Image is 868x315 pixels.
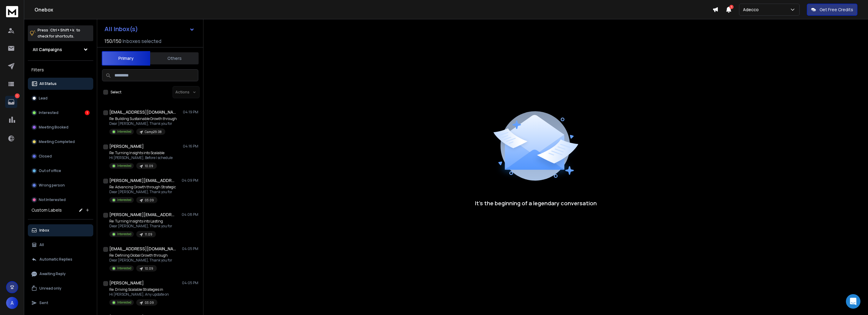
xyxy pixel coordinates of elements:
[28,107,93,119] button: Interested1
[109,116,177,121] p: Re: Building Sustainable Growth through
[109,185,176,190] p: Re: Advancing Growth through Strategic
[117,266,131,271] p: Interested
[39,139,75,144] p: Meeting Completed
[6,297,18,309] button: A
[117,300,131,305] p: Interested
[104,37,121,45] span: 150 / 150
[15,93,20,98] p: 1
[145,232,152,237] p: 11.09
[85,110,90,115] div: 1
[820,7,853,13] p: Get Free Credits
[109,121,177,126] p: Dear [PERSON_NAME], Thank you for
[28,239,93,251] button: All
[28,194,93,206] button: Not Interested
[39,125,68,130] p: Meeting Booked
[39,154,52,159] p: Closed
[39,183,65,188] p: Wrong person
[39,197,66,202] p: Not Interested
[117,232,131,236] p: Interested
[33,47,62,53] h1: All Campaigns
[109,287,169,292] p: Re: Driving Scalable Strategies in
[39,96,48,101] p: Lead
[28,179,93,191] button: Wrong person
[117,164,131,168] p: Interested
[807,4,857,16] button: Get Free Credits
[35,6,712,13] h1: Onebox
[39,257,72,262] p: Automatic Replies
[475,199,597,207] p: It’s the beginning of a legendary conversation
[28,44,93,56] button: All Campaigns
[109,143,144,149] h1: [PERSON_NAME]
[28,136,93,148] button: Meeting Completed
[104,26,138,32] h1: All Inbox(s)
[39,271,66,276] p: Awaiting Reply
[183,110,198,115] p: 04:19 PM
[145,300,154,305] p: 03.09
[145,198,154,203] p: 03.09
[109,258,172,263] p: Dear [PERSON_NAME], Thank you for
[39,110,58,115] p: Interested
[182,212,198,217] p: 04:08 PM
[182,246,198,251] p: 04:05 PM
[109,190,176,194] p: Dear [PERSON_NAME], Thank you for
[846,294,860,309] div: Open Intercom Messenger
[109,151,173,155] p: Re: Turning Insights into Scalable
[39,242,44,247] p: All
[39,228,49,233] p: Inbox
[49,27,75,34] span: Ctrl + Shift + k
[109,109,176,115] h1: [EMAIL_ADDRESS][DOMAIN_NAME]
[28,282,93,294] button: Unread only
[123,37,161,45] h3: Inboxes selected
[5,96,17,108] a: 1
[100,23,200,35] button: All Inbox(s)
[183,144,198,149] p: 04:16 PM
[109,280,144,286] h1: [PERSON_NAME]
[109,224,172,229] p: Dear [PERSON_NAME], Thank you for
[39,286,61,291] p: Unread only
[109,246,176,252] h1: [EMAIL_ADDRESS][DOMAIN_NAME]
[28,150,93,162] button: Closed
[145,266,153,271] p: 10.09
[145,164,153,168] p: 10.09
[28,268,93,280] button: Awaiting Reply
[150,52,199,65] button: Others
[28,253,93,265] button: Automatic Replies
[31,207,62,213] h3: Custom Labels
[117,129,131,134] p: Interested
[28,165,93,177] button: Out of office
[109,253,172,258] p: Re: Defining Global Growth through
[102,51,150,66] button: Primary
[28,92,93,104] button: Lead
[109,292,169,297] p: Hi [PERSON_NAME], Any update on
[39,168,61,173] p: Out of office
[6,6,18,17] img: logo
[117,198,131,202] p: Interested
[28,78,93,90] button: All Status
[28,121,93,133] button: Meeting Booked
[109,212,176,218] h1: [PERSON_NAME][EMAIL_ADDRESS][DOMAIN_NAME]
[38,27,80,39] p: Press to check for shortcuts.
[182,281,198,285] p: 04:05 PM
[145,130,162,134] p: Camp29.08
[109,155,173,160] p: Hi [PERSON_NAME], Before I schedule
[28,297,93,309] button: Sent
[109,219,172,224] p: Re: Turning Insights into Lasting
[729,5,734,9] span: 1
[39,300,48,305] p: Sent
[28,224,93,236] button: Inbox
[111,90,121,95] label: Select
[39,81,57,86] p: All Status
[109,177,176,183] h1: [PERSON_NAME][EMAIL_ADDRESS][PERSON_NAME][DOMAIN_NAME]
[28,66,93,74] h3: Filters
[743,7,761,13] p: Adecco
[182,178,198,183] p: 04:09 PM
